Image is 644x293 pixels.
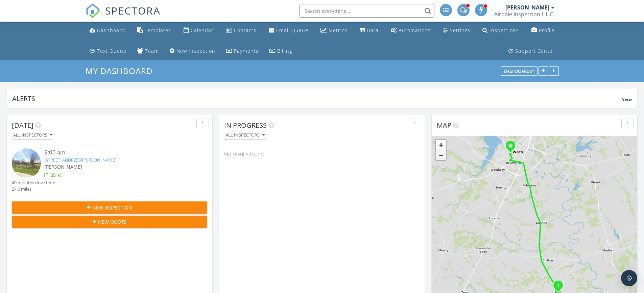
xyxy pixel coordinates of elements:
div: Airdale Inspection L.L.C. [494,11,554,18]
div: New Inspection [176,48,215,54]
div: Contacts [234,27,256,33]
a: Payments [223,45,261,57]
div: Automations [399,27,431,33]
div: Data [367,27,379,33]
a: Data [357,24,381,37]
div: Support Center [515,48,555,54]
div: Dashboards [504,69,534,74]
button: New Inspection [12,201,207,214]
a: Settings [440,24,473,37]
div: Calendar [191,27,214,33]
div: 407 2nd St, Lott, TX 76656 [558,285,562,289]
a: Inspections [480,24,522,37]
a: Templates [135,24,174,37]
a: Text Queue [87,45,129,57]
a: Zoom out [436,150,446,160]
div: No results found [219,145,425,163]
input: Search everything... [299,4,434,18]
a: Company Profile [529,24,557,37]
a: Automations (Advanced) [388,24,433,37]
div: Profile [539,27,555,33]
a: Contacts [223,24,259,37]
div: Inspections [490,27,519,33]
a: My Dashboard [86,65,158,76]
a: Calendar [181,24,216,37]
a: Support Center [506,45,557,57]
span: New Quote [98,218,126,225]
button: All Inspectors [224,131,266,140]
a: New Inspection [167,45,218,57]
div: Settings [450,27,470,33]
a: Zoom in [436,140,446,150]
span: [DATE] [12,121,33,130]
span: [PERSON_NAME] [44,164,82,170]
img: streetview [12,148,41,177]
span: New Inspection [92,204,132,211]
img: The Best Home Inspection Software - Spectora [86,3,100,18]
i: 1 [557,284,559,288]
div: [PERSON_NAME] [505,4,549,11]
button: All Inspectors [12,131,54,140]
span: In Progress [224,121,267,130]
a: 9:00 am [STREET_ADDRESS][PERSON_NAME] [PERSON_NAME] 40 minutes drive time 27.6 miles [12,148,207,192]
div: 40 minutes drive time [12,179,55,186]
div: Open Intercom Messenger [621,270,637,286]
div: 9:00 am [44,148,191,157]
a: Email Queue [266,24,311,37]
div: Dashboard [97,27,125,33]
div: 27.6 miles [12,186,55,192]
button: New Quote [12,216,207,228]
div: Alerts [12,94,622,103]
div: All Inspectors [225,133,265,138]
a: Billing [267,45,295,57]
a: [STREET_ADDRESS][PERSON_NAME] [44,157,116,163]
div: 3128 Colonial Ave, Waco TX 76707 [510,146,515,150]
a: SPECTORA [86,9,161,23]
span: Map [437,121,451,130]
div: Templates [145,27,171,33]
a: Dashboard [87,24,128,37]
span: SPECTORA [105,3,161,18]
div: Payments [234,48,259,54]
a: Metrics [318,24,350,37]
div: Text Queue [97,48,126,54]
button: Dashboards [501,67,538,76]
span: View [622,96,632,102]
div: Billing [277,48,292,54]
div: Team [145,48,159,54]
a: Team [135,45,162,57]
div: Email Queue [276,27,308,33]
div: All Inspectors [13,133,52,138]
div: Metrics [329,27,347,33]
